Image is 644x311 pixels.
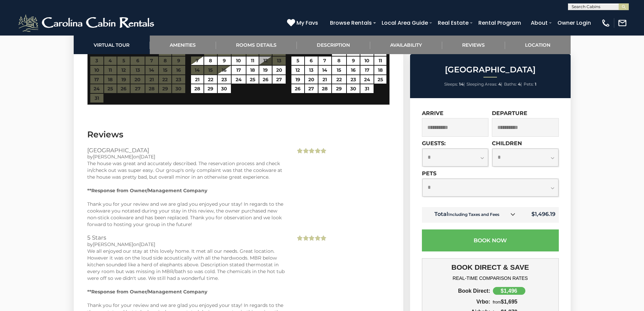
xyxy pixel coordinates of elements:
[93,241,133,247] span: [PERSON_NAME]
[259,75,272,84] a: 26
[332,75,346,84] a: 22
[347,84,360,93] a: 30
[272,75,286,84] a: 27
[287,19,320,27] a: My Favs
[378,17,431,29] a: Local Area Guide
[347,66,360,74] a: 16
[422,140,446,147] label: Guests:
[291,57,304,65] a: 5
[422,170,436,177] label: Pets
[467,82,497,87] span: Sleeping Areas:
[291,84,304,93] a: 26
[360,57,374,65] a: 10
[374,57,386,65] a: 11
[360,66,374,74] a: 17
[305,75,318,84] a: 20
[374,75,386,84] a: 25
[518,82,521,87] strong: 4
[427,275,554,281] h4: REAL-TIME COMPARISON RATES
[347,57,360,65] a: 9
[475,17,524,29] a: Rental Program
[459,82,463,87] strong: 14
[246,66,259,74] a: 18
[150,36,216,54] a: Amenities
[87,187,207,194] strong: **Response from Owner/Management Company
[204,84,217,93] a: 29
[434,17,472,29] a: Real Estate
[554,17,594,29] a: Owner Login
[291,66,304,74] a: 12
[327,17,375,29] a: Browse Rentals
[139,241,155,247] span: [DATE]
[87,235,286,241] h3: 5 Stars
[601,18,611,28] img: phone-regular-white.png
[191,57,204,65] a: 7
[218,57,231,65] a: 9
[618,18,627,28] img: mail-regular-white.png
[427,299,491,305] div: Vrbo:
[347,75,360,84] a: 23
[318,75,331,84] a: 21
[291,75,304,84] a: 19
[490,299,554,305] div: $1,695
[360,75,374,84] a: 24
[422,207,521,223] td: Total
[87,129,390,140] h3: Reviews
[259,66,272,74] a: 19
[422,110,444,116] label: Arrive
[427,263,554,271] h3: BOOK DIRECT & SAVE
[498,82,501,87] strong: 4
[305,57,318,65] a: 6
[535,82,536,87] strong: 1
[17,13,157,33] img: White-1-2.png
[412,65,569,74] h2: [GEOGRAPHIC_DATA]
[427,288,491,294] div: Book Direct:
[318,84,331,93] a: 28
[521,207,558,223] td: $1,496.19
[332,66,346,74] a: 15
[87,147,286,153] h3: [GEOGRAPHIC_DATA]
[360,84,374,93] a: 31
[318,57,331,65] a: 7
[191,75,204,84] a: 21
[216,36,297,54] a: Rooms Details
[87,160,286,228] div: The house was great and accurately described. The reservation process and check in/check out was ...
[218,75,231,84] a: 23
[218,66,231,74] a: 16
[218,84,231,93] a: 30
[444,82,458,87] span: Sleeps:
[422,229,559,251] button: Book Now
[370,36,442,54] a: Availability
[504,80,522,89] li: |
[332,57,346,65] a: 8
[246,75,259,84] a: 25
[204,57,217,65] a: 8
[296,19,318,27] span: My Favs
[305,84,318,93] a: 27
[493,300,501,305] span: from
[492,140,522,147] label: Children
[493,287,525,295] div: $1,496
[504,82,517,87] span: Baths:
[524,82,534,87] span: Pets:
[74,36,150,54] a: Virtual Tour
[374,66,386,74] a: 18
[93,154,133,160] span: [PERSON_NAME]
[467,80,502,89] li: |
[442,36,505,54] a: Reviews
[318,66,331,74] a: 14
[492,110,527,116] label: Departure
[232,66,246,74] a: 17
[87,289,207,295] strong: **Response from Owner/Management Company
[297,36,370,54] a: Description
[272,66,286,74] a: 20
[448,212,499,217] small: Including Taxes and Fees
[332,84,346,93] a: 29
[204,75,217,84] a: 22
[246,57,259,65] a: 11
[232,57,246,65] a: 10
[527,17,551,29] a: About
[139,154,155,160] span: [DATE]
[87,241,286,248] div: by on
[505,36,571,54] a: Location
